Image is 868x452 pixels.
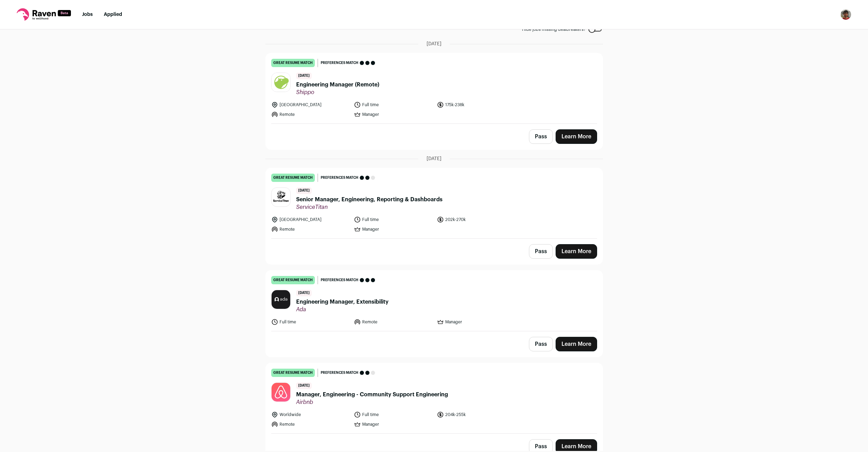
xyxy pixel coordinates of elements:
[82,12,93,17] a: Jobs
[271,101,350,108] li: [GEOGRAPHIC_DATA]
[556,337,597,351] a: Learn More
[437,101,516,108] li: 175k-238k
[556,244,597,259] a: Learn More
[437,319,516,325] li: Manager
[272,189,290,205] img: 904cd390969cbc9b1968fb42a9ddc32a5c0bc9de3fa9900a00b107ae02b2c7c0.png
[271,174,315,182] div: great resume match
[272,73,290,92] img: 397eb2297273b722d93fea1d7f23a82347ce390595fec85f784b92867b9216df.jpg
[296,306,389,313] span: Ada
[271,59,315,67] div: great resume match
[354,411,433,418] li: Full time
[437,216,516,223] li: 202k-270k
[556,129,597,144] a: Learn More
[354,216,433,223] li: Full time
[437,411,516,418] li: 204k-255k
[266,363,603,433] a: great resume match Preferences match [DATE] Manager, Engineering - Community Support Engineering ...
[321,174,358,181] span: Preferences match
[272,290,290,309] img: 908eedb5925bca75de2add8277b94121146537557880ace397bfac61deadd731.jpg
[271,421,350,428] li: Remote
[272,383,290,402] img: 7ce577d4c60d86e6b0596865b4382bfa94f83f1f30dc48cf96374cf203c6e0db.jpg
[354,319,433,325] li: Remote
[427,40,441,47] span: [DATE]
[296,81,379,89] span: Engineering Manager (Remote)
[296,390,448,399] span: Manager, Engineering - Community Support Engineering
[296,89,379,96] span: Shippo
[296,73,312,79] span: [DATE]
[529,337,553,351] button: Pass
[296,399,448,406] span: Airbnb
[266,168,603,238] a: great resume match Preferences match [DATE] Senior Manager, Engineering, Reporting & Dashboards S...
[104,12,122,17] a: Applied
[271,319,350,325] li: Full time
[296,187,312,194] span: [DATE]
[529,129,553,144] button: Pass
[266,53,603,123] a: great resume match Preferences match [DATE] Engineering Manager (Remote) Shippo [GEOGRAPHIC_DATA]...
[271,276,315,284] div: great resume match
[529,244,553,259] button: Pass
[271,226,350,233] li: Remote
[321,369,358,376] span: Preferences match
[266,270,603,331] a: great resume match Preferences match [DATE] Engineering Manager, Extensibility Ada Full time Remo...
[321,59,358,66] span: Preferences match
[321,277,358,284] span: Preferences match
[271,411,350,418] li: Worldwide
[354,101,433,108] li: Full time
[840,9,851,20] button: Open dropdown
[296,290,312,296] span: [DATE]
[271,111,350,118] li: Remote
[296,382,312,389] span: [DATE]
[271,216,350,223] li: [GEOGRAPHIC_DATA]
[354,111,433,118] li: Manager
[271,369,315,377] div: great resume match
[354,421,433,428] li: Manager
[296,195,442,204] span: Senior Manager, Engineering, Reporting & Dashboards
[840,9,851,20] img: 5988237-medium_jpg
[296,298,389,306] span: Engineering Manager, Extensibility
[296,204,442,211] span: ServiceTitan
[427,155,441,162] span: [DATE]
[354,226,433,233] li: Manager
[522,27,586,32] span: Hide jobs missing dealbreakers?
